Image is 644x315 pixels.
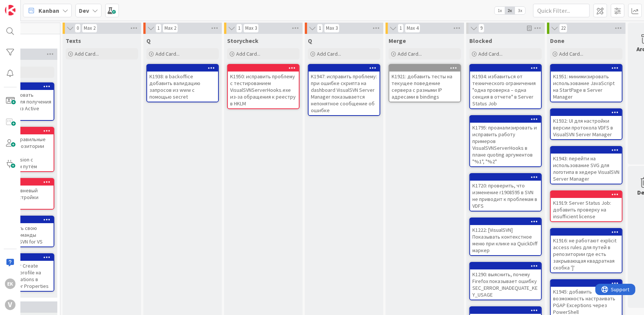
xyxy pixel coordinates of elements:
div: K1222: [VisualSVN] Показывать контекстное меню при клике на QuickDiff маркер [470,218,541,255]
span: Merge [389,37,406,44]
div: Max 4 [407,26,418,30]
div: K1916: не работают explicit access rules для путей в репозитории где есть закрывающая квадратная ... [551,229,622,272]
div: EK [5,278,15,289]
a: K1932: UI для настройки версии протокола VDFS в VisualSVN Server Manager [550,108,622,140]
div: K1934: избавиться от технического ограничения "одна проверка – одна секция в отчете" в Server Sta... [470,72,541,108]
span: Texts [66,37,81,44]
div: K1919: Server Status Job: добавить проверку на insufficient license [551,191,622,221]
span: 22 [559,24,567,33]
a: K1950: исправить проблему с тестированием VisualSVNServerHooks.exe из-за обращения к реестру в HKLM [227,64,300,109]
div: K1921: добавить тесты на текущее поведение сервера с разными IP адресами в bindings [389,65,460,102]
div: V [5,300,15,310]
div: Max 3 [326,26,338,30]
a: K1795: проанализировать и исправить работу примеров VisualSVNServerHooks в плане quoting аргумент... [469,115,542,167]
span: Add Card... [559,50,583,57]
div: K1916: не работают explicit access rules для путей в репозитории где есть закрывающая квадратная ... [551,236,622,272]
div: K1290: выяснить, почему Firefox показывает ошибку SEC_ERROR_INADEQUATE_KEY_USAGE [470,269,541,300]
span: Add Card... [236,50,260,57]
a: K1720: проверить, что изменение r1908595 в SVN не приводит к проблемам в VDFS [469,173,542,212]
span: Add Card... [75,50,99,57]
span: Add Card... [398,50,422,57]
span: Done [550,37,564,44]
span: Add Card... [478,50,503,57]
div: K1951: минимизировать использование JavaScript на StartPage в Server Manager [551,72,622,102]
div: K1921: добавить тесты на текущее поведение сервера с разными IP адресами в bindings [389,72,460,102]
span: 1 [155,24,161,33]
span: 1 [398,24,404,33]
span: Support [16,1,34,10]
a: K1921: добавить тесты на текущее поведение сервера с разными IP адресами в bindings [389,64,461,102]
span: 1 [236,24,242,33]
a: K1951: минимизировать использование JavaScript на StartPage в Server Manager [550,64,622,102]
div: K1720: проверить, что изменение r1908595 в SVN не приводит к проблемам в VDFS [470,181,541,211]
div: K1947: исправить проблему: при ошибке скрипта на dashboard VisualSVN Server Manager показывается ... [309,72,380,115]
div: K1919: Server Status Job: добавить проверку на insufficient license [551,198,622,221]
a: K1947: исправить проблему: при ошибке скрипта на dashboard VisualSVN Server Manager показывается ... [308,64,380,116]
a: K1934: избавиться от технического ограничения "одна проверка – одна секция в отчете" в Server Sta... [469,64,542,109]
span: Kanban [38,6,59,15]
div: K1934: избавиться от технического ограничения "одна проверка – одна секция в отчете" в Server Sta... [470,65,541,108]
div: K1938: в backoffice добавить валидацию запросов из www с помощью secret [147,72,218,102]
span: Q [308,37,312,44]
span: 3x [515,7,525,14]
input: Quick Filter... [533,4,590,17]
div: K1943: перейти на использование SVG для логотипа в хедере VisualSVN Server Manager [551,154,622,184]
div: K1950: исправить проблему с тестированием VisualSVNServerHooks.exe из-за обращения к реестру в HKLM [228,72,299,108]
div: K1795: проанализировать и исправить работу примеров VisualSVNServerHooks в плане quoting аргумент... [470,116,541,166]
div: K1932: UI для настройки версии протокола VDFS в VisualSVN Server Manager [551,109,622,139]
span: Add Card... [317,50,341,57]
a: K1919: Server Status Job: добавить проверку на insufficient license [550,190,622,222]
b: Dev [79,7,89,14]
div: Max 2 [164,26,176,30]
div: Max 2 [84,26,95,30]
div: K1795: проанализировать и исправить работу примеров VisualSVNServerHooks в плане quoting аргумент... [470,123,541,166]
span: Storycheck [227,37,258,44]
span: 0 [75,24,81,33]
span: 1x [495,7,505,14]
span: 2x [505,7,515,14]
a: K1938: в backoffice добавить валидацию запросов из www с помощью secret [146,64,219,102]
div: K1943: перейти на использование SVG для логотипа в хедере VisualSVN Server Manager [551,147,622,184]
span: 9 [478,24,484,33]
div: Max 3 [245,26,257,30]
span: 1 [317,24,323,33]
div: K1951: минимизировать использование JavaScript на StartPage в Server Manager [551,65,622,102]
span: Q [146,37,151,44]
a: K1916: не работают explicit access rules для путей в репозитории где есть закрывающая квадратная ... [550,228,622,273]
a: K1943: перейти на использование SVG для логотипа в хедере VisualSVN Server Manager [550,146,622,184]
div: K1947: исправить проблему: при ошибке скрипта на dashboard VisualSVN Server Manager показывается ... [309,65,380,115]
span: Add Card... [155,50,180,57]
div: K1222: [VisualSVN] Показывать контекстное меню при клике на QuickDiff маркер [470,225,541,255]
img: Visit kanbanzone.com [5,5,15,15]
div: K1290: выяснить, почему Firefox показывает ошибку SEC_ERROR_INADEQUATE_KEY_USAGE [470,263,541,300]
div: K1938: в backoffice добавить валидацию запросов из www с помощью secret [147,65,218,102]
a: K1290: выяснить, почему Firefox показывает ошибку SEC_ERROR_INADEQUATE_KEY_USAGE [469,262,542,300]
a: K1222: [VisualSVN] Показывать контекстное меню при клике на QuickDiff маркер [469,218,542,256]
div: K1950: исправить проблему с тестированием VisualSVNServerHooks.exe из-за обращения к реестру в HKLM [228,65,299,108]
div: K1932: UI для настройки версии протокола VDFS в VisualSVN Server Manager [551,116,622,139]
div: K1720: проверить, что изменение r1908595 в SVN не приводит к проблемам в VDFS [470,174,541,211]
span: Blocked [469,37,492,44]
